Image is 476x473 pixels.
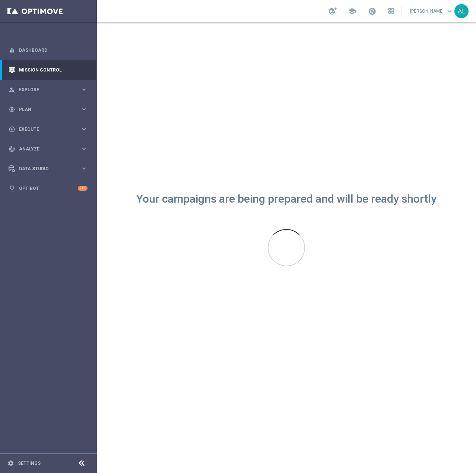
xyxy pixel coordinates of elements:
a: [PERSON_NAME]keyboard_arrow_down [409,6,454,17]
button: lightbulb Optibot +10 [8,185,88,191]
button: Mission Control [8,67,88,73]
div: Mission Control [9,60,88,80]
div: +10 [78,186,88,191]
i: keyboard_arrow_right [80,106,88,113]
span: Plan [19,107,80,112]
i: keyboard_arrow_right [80,145,88,152]
a: Settings [18,461,41,466]
span: Analyze [19,147,80,151]
a: Dashboard [19,40,88,60]
div: Your campaigns are being prepared and will be ready shortly [136,196,437,202]
i: keyboard_arrow_right [80,165,88,172]
button: track_changes Analyze keyboard_arrow_right [8,146,88,152]
span: Explore [19,88,80,92]
span: school [348,7,356,15]
span: keyboard_arrow_down [445,7,454,15]
a: Optibot [19,178,78,198]
i: play_circle_outline [9,126,15,133]
i: settings [7,460,14,467]
div: Optibot [9,178,88,198]
button: gps_fixed Plan keyboard_arrow_right [8,107,88,112]
i: keyboard_arrow_right [80,86,88,93]
button: person_search Explore keyboard_arrow_right [8,87,88,93]
a: Mission Control [19,60,88,80]
i: person_search [9,86,15,93]
div: AL [454,4,469,18]
i: gps_fixed [9,106,15,113]
div: Execute [9,126,80,133]
i: lightbulb [9,185,15,192]
div: Explore [9,86,80,93]
button: play_circle_outline Execute keyboard_arrow_right [8,126,88,132]
div: Data Studio [9,165,80,172]
span: Data Studio [19,166,80,171]
div: Plan [9,106,80,113]
div: Analyze [9,146,80,152]
span: Execute [19,127,80,131]
button: Data Studio keyboard_arrow_right [8,166,88,172]
div: Dashboard [9,40,88,60]
i: keyboard_arrow_right [80,126,88,133]
i: equalizer [9,47,15,54]
button: equalizer Dashboard [8,47,88,53]
i: track_changes [9,146,15,152]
